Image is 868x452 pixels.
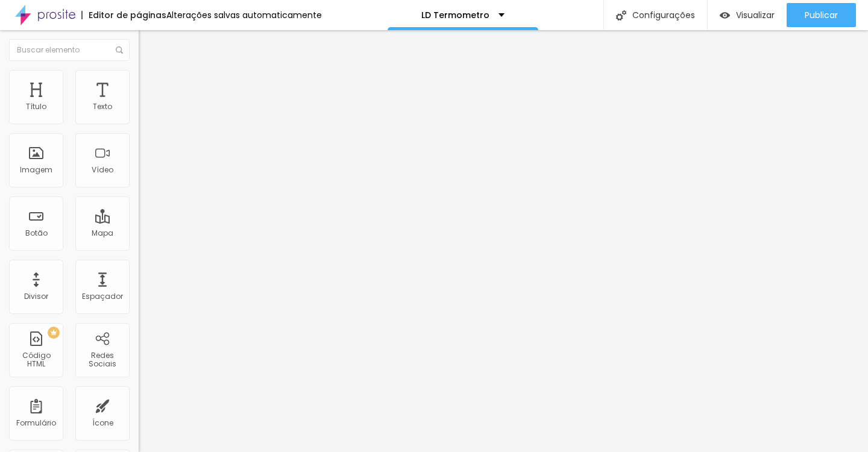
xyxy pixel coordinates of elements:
div: Divisor [24,292,48,301]
input: Buscar elemento [9,39,130,61]
button: Visualizar [708,3,787,27]
div: Código HTML [12,351,60,369]
img: view-1.svg [720,10,730,20]
p: LD Termometro [421,11,489,19]
img: Icone [116,46,123,54]
div: Imagem [20,166,52,174]
div: Redes Sociais [78,351,126,369]
div: Botão [25,229,48,237]
div: Mapa [92,229,113,237]
span: Publicar [805,10,838,20]
button: Publicar [787,3,856,27]
div: Título [26,102,46,111]
iframe: Editor [139,30,868,452]
div: Ícone [92,419,113,427]
div: Alterações salvas automaticamente [166,11,322,19]
span: Visualizar [736,10,775,20]
div: Texto [93,102,112,111]
div: Espaçador [82,292,123,301]
div: Formulário [16,419,56,427]
div: Vídeo [92,166,113,174]
img: Icone [616,10,626,20]
div: Editor de páginas [81,11,166,19]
